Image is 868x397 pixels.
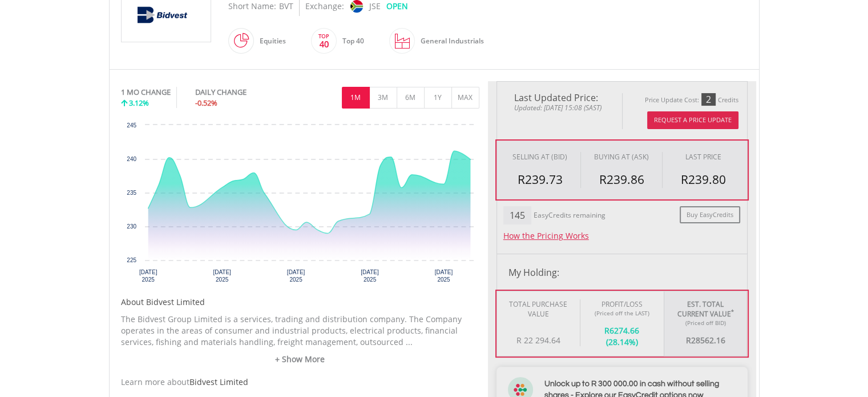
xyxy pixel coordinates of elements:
text: [DATE] 2025 [286,269,305,283]
svg: Interactive chart [121,119,479,291]
button: 6M [397,87,425,109]
a: + Show More [121,354,479,365]
span: -0.52% [195,98,217,108]
div: General Industrials [415,27,484,55]
text: 245 [127,122,136,129]
div: Chart. Highcharts interactive chart. [121,119,479,291]
div: Equities [254,27,286,55]
text: 230 [127,223,136,230]
button: 3M [369,87,397,109]
div: DAILY CHANGE [195,87,285,98]
text: 225 [127,257,136,263]
div: 1 MO CHANGE [121,87,171,98]
div: Top 40 [337,27,364,55]
text: [DATE] 2025 [213,269,231,283]
span: Bidvest Limited [189,376,248,387]
button: MAX [451,87,479,109]
div: Learn more about [121,376,479,388]
text: [DATE] 2025 [139,269,157,283]
text: [DATE] 2025 [434,269,453,283]
text: [DATE] 2025 [361,269,379,283]
button: 1Y [424,87,452,109]
text: 235 [127,190,136,196]
h5: About Bidvest Limited [121,296,479,308]
span: 3.12% [129,98,149,108]
button: 1M [342,87,370,109]
p: The Bidvest Group Limited is a services, trading and distribution company. The Company operates i... [121,314,479,348]
text: 240 [127,156,136,162]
